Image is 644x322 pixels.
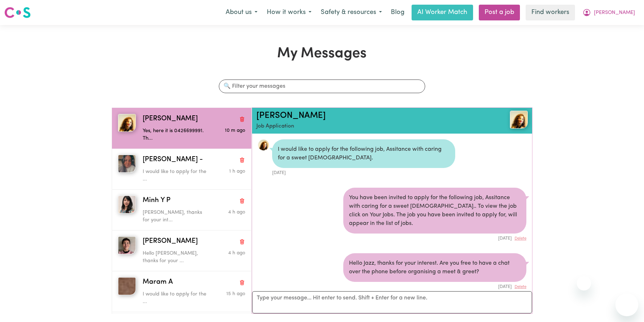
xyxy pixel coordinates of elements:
span: Maram A [143,277,173,288]
img: Maram A [118,277,136,295]
span: [PERSON_NAME] - [143,155,203,165]
a: Post a job [479,5,520,20]
p: I would like to apply for the ... [143,290,211,306]
p: Yes, here it is 0426699991. Th... [143,127,211,143]
button: Delete conversation [239,155,245,164]
button: Delete conversation [239,196,245,205]
button: Yasuyo O[PERSON_NAME]Delete conversationHello [PERSON_NAME], thanks for your ...Message sent on A... [112,230,251,271]
span: [PERSON_NAME] [594,9,635,17]
button: Minh Y PMinh Y PDelete conversation[PERSON_NAME], thanks for your int...Message sent on August 3,... [112,189,251,230]
img: Yasuyo O [118,236,136,254]
span: Message sent on August 3, 2025 [228,251,245,255]
span: [PERSON_NAME] [143,236,198,247]
button: Delete conversation [239,114,245,124]
div: I would like to apply for the following job, Assitance with caring for a sweet [DEMOGRAPHIC_DATA]. [272,139,455,168]
button: Delete conversation [239,237,245,246]
h1: My Messages [112,45,532,62]
button: Arpanpreet -[PERSON_NAME] -Delete conversationI would like to apply for the ...Message sent on Au... [112,149,251,189]
button: Delete conversation [239,278,245,287]
span: Message sent on August 3, 2025 [229,169,245,174]
button: Delete [515,236,526,242]
a: [PERSON_NAME] [256,111,326,120]
p: Hello [PERSON_NAME], thanks for your ... [143,250,211,265]
button: Maram AMaram ADelete conversationI would like to apply for the ...Message sent on August 2, 2025 [112,271,251,312]
img: View Jazz Davies 's profile [510,111,528,129]
div: You have been invited to apply for the following job, Assitance with caring for a sweet [DEMOGRAP... [343,188,526,234]
button: How it works [262,5,316,20]
button: About us [221,5,262,20]
iframe: Close message [577,276,591,290]
img: F4E82D9A86B67A4511BCF4CB04B9A067_avatar_blob [258,139,269,151]
input: 🔍 Filter your messages [219,80,425,93]
a: Jazz Davies [482,111,527,129]
span: Message sent on August 3, 2025 [228,210,245,215]
div: Hello Jazz, thanks for your interest. Are you free to have a chat over the phone before organisin... [343,253,526,282]
a: Find workers [526,5,575,20]
span: Minh Y P [143,196,171,206]
button: Safety & resources [316,5,387,20]
img: Careseekers logo [4,6,31,19]
iframe: Button to launch messaging window [615,293,638,316]
img: Jazz Davies [118,114,136,132]
div: [DATE] [272,168,455,176]
div: [DATE] [343,282,526,290]
p: Job Application [256,122,482,131]
span: Message sent on August 2, 2025 [226,292,245,296]
span: [PERSON_NAME] [143,114,198,124]
img: Minh Y P [118,196,136,213]
img: Arpanpreet - [118,155,136,173]
p: [PERSON_NAME], thanks for your int... [143,209,211,224]
a: Blog [387,5,409,20]
span: Message sent on August 3, 2025 [225,128,245,133]
div: [DATE] [343,234,526,242]
button: Jazz Davies [PERSON_NAME]Delete conversationYes, here it is 0426699991. Th...Message sent on Augu... [112,108,251,149]
p: I would like to apply for the ... [143,168,211,183]
button: My Account [578,5,640,20]
a: Careseekers logo [4,4,31,21]
a: AI Worker Match [412,5,473,20]
a: View Jazz Davies 's profile [258,139,269,151]
button: Delete [515,284,526,290]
